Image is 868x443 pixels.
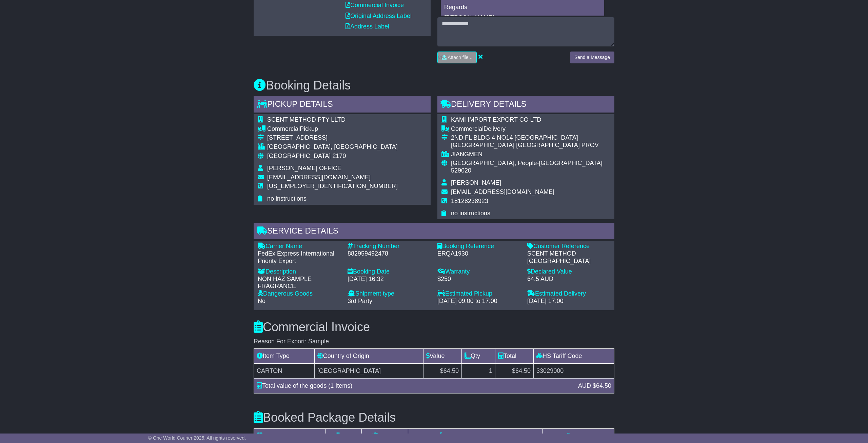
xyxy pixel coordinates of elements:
div: ERQA1930 [437,250,520,258]
span: 529020 [451,167,471,174]
div: Estimated Delivery [527,290,610,298]
span: 2170 [332,153,346,159]
span: [PERSON_NAME] OFFICE [267,165,341,172]
span: [GEOGRAPHIC_DATA] [267,153,331,159]
span: No [258,298,265,304]
td: Total [495,349,533,364]
span: Commercial [451,125,484,132]
div: FedEx Express International Priority Export [258,250,341,265]
div: Booking Date [348,268,431,276]
div: Pickup Details [254,96,431,114]
div: 64.5 AUD [527,276,610,283]
h3: Booked Package Details [254,411,614,424]
td: $64.50 [495,364,533,379]
span: [EMAIL_ADDRESS][DOMAIN_NAME] [267,174,371,181]
span: 3rd Party [348,298,372,304]
div: Total value of the goods (1 Items) [253,381,575,390]
span: [GEOGRAPHIC_DATA], People-[GEOGRAPHIC_DATA] [451,160,603,166]
td: Qty [461,349,495,364]
div: $250 [437,276,520,283]
a: Commercial Invoice [346,2,404,8]
span: Commercial [267,125,300,132]
span: no instructions [451,210,490,217]
div: Customer Reference [527,243,610,250]
span: 18128238923 [451,198,488,204]
span: KAMI IMPORT EXPORT CO LTD [451,116,541,123]
div: JIANGMEN [451,151,610,158]
div: [GEOGRAPHIC_DATA] [GEOGRAPHIC_DATA] PROV [451,142,610,149]
span: [EMAIL_ADDRESS][DOMAIN_NAME] [451,188,554,195]
div: Tracking Number [348,243,431,250]
td: HS Tariff Code [534,349,614,364]
span: [US_EMPLOYER_IDENTIFICATION_NUMBER] [267,183,398,189]
div: Service Details [254,223,614,241]
td: [GEOGRAPHIC_DATA] [314,364,423,379]
a: Address Label [346,23,389,30]
div: Declared Value [527,268,610,276]
p: [PERSON_NAME] [444,14,601,22]
div: [DATE] 17:00 [527,298,610,305]
h3: Commercial Invoice [254,320,614,334]
div: Warranty [437,268,520,276]
span: © One World Courier 2025. All rights reserved. [148,435,246,441]
span: SCENT METHOD PTY LLTD [267,116,346,123]
p: Regards [444,4,601,11]
div: NON HAZ SAMPLE FRAGRANCE [258,276,341,290]
button: Send a Message [570,52,614,63]
div: Delivery Details [437,96,614,114]
div: Shipment type [348,290,431,298]
div: Estimated Pickup [437,290,520,298]
h3: Booking Details [254,79,614,92]
span: [PERSON_NAME] [451,179,501,186]
div: SCENT METHOD [GEOGRAPHIC_DATA] [527,250,610,265]
div: Description [258,268,341,276]
div: Reason For Export: Sample [254,338,614,345]
td: CARTON [254,364,315,379]
div: Pickup [267,125,398,133]
td: Value [423,349,461,364]
div: [STREET_ADDRESS] [267,134,398,142]
td: 1 [461,364,495,379]
div: [DATE] 09:00 to 17:00 [437,298,520,305]
td: Country of Origin [314,349,423,364]
span: no instructions [267,195,307,202]
td: 33029000 [534,364,614,379]
div: Dangerous Goods [258,290,341,298]
a: Original Address Label [346,13,412,19]
div: AUD $64.50 [575,381,615,390]
div: [GEOGRAPHIC_DATA], [GEOGRAPHIC_DATA] [267,143,398,151]
div: 882959492478 [348,250,431,258]
div: Delivery [451,125,610,133]
td: Item Type [254,349,315,364]
div: [DATE] 16:32 [348,276,431,283]
td: $64.50 [423,364,461,379]
div: 2ND FL BLDG 4 NO14 [GEOGRAPHIC_DATA] [451,134,610,142]
div: Booking Reference [437,243,520,250]
div: Carrier Name [258,243,341,250]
